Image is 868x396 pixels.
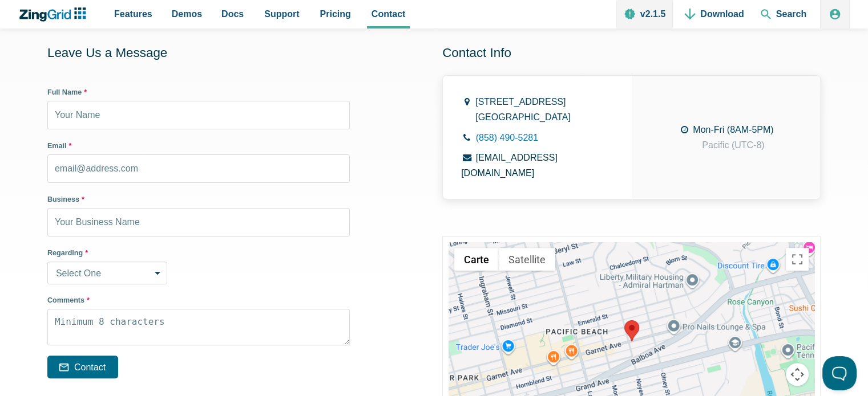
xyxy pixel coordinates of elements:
button: Afficher un plan de ville [454,248,499,271]
span: Support [264,6,299,22]
h2: Contact Info [442,44,850,61]
h2: Leave Us a Message [47,44,426,61]
a: ZingChart Logo. Click to return to the homepage [18,7,92,22]
span: Features [114,6,152,22]
input: email@address.com [47,154,350,183]
button: Afficher les images satellite [499,248,555,271]
label: Regarding [47,248,350,259]
input: Your Name [47,101,350,129]
span: Contact [372,6,406,22]
label: Full Name [47,87,350,98]
span: Pacific (UTC-8) [702,140,764,150]
span: Pricing [320,6,351,22]
address: [STREET_ADDRESS] [GEOGRAPHIC_DATA] [475,94,571,125]
button: Basculer en plein écran [786,248,809,271]
a: (858) 490-5281 [476,133,538,142]
input: Your Business Name [47,208,350,236]
iframe: Help Scout Beacon - Open [822,356,857,390]
button: Contact [47,356,118,378]
span: Mon-Fri (8AM-5PM) [693,125,773,134]
button: Commandes de la caméra de la carte [786,363,809,386]
span: Demos [172,6,202,22]
label: Business [47,194,350,205]
select: Choose a topic [47,262,167,284]
a: [EMAIL_ADDRESS][DOMAIN_NAME] [461,153,558,178]
label: Comments [47,295,350,306]
label: Email [47,141,350,152]
span: Docs [221,6,244,22]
